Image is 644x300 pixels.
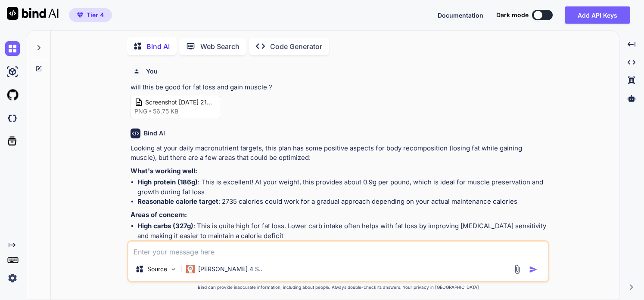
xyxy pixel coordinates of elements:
[496,11,529,19] span: Dark mode
[270,41,322,52] p: Code Generator
[198,265,262,273] p: [PERSON_NAME] 4 S..
[69,8,112,22] button: premiumTier 4
[5,271,20,285] img: settings
[146,41,170,52] p: Bind AI
[5,64,20,79] img: ai-studio
[77,12,83,18] img: premium
[127,284,549,291] p: Bind can provide inaccurate information, including about people. Always double-check its answers....
[145,98,214,107] span: Screenshot [DATE] 210507
[137,221,548,241] li: : This is quite high for fat loss. Lower carb intake often helps with fat loss by improving [MEDI...
[186,265,195,273] img: Claude 4 Sonnet
[146,67,158,76] h6: You
[438,12,483,19] span: Documentation
[529,265,538,274] img: icon
[5,88,20,102] img: githubLight
[137,178,548,197] li: : This is excellent! At your weight, this provides about 0.9g per pound, which is ideal for muscl...
[134,107,147,116] span: png
[137,197,548,207] li: : 2735 calories could work for a gradual approach depending on your actual maintenance calories
[147,265,167,273] p: Source
[5,111,20,126] img: darkCloudIdeIcon
[5,41,20,56] img: chat
[87,11,104,19] span: Tier 4
[438,11,483,20] button: Documentation
[200,41,240,52] p: Web Search
[131,167,197,175] strong: What's working well:
[137,222,193,230] strong: High carbs (327g)
[170,266,177,273] img: Pick Models
[131,83,548,92] p: will this be good for fat loss and gain muscle ?
[137,197,218,205] strong: Reasonable calorie target
[512,264,522,274] img: attachment
[153,107,178,116] span: 56.75 KB
[137,178,198,186] strong: High protein (186g)
[7,7,59,20] img: Bind AI
[131,211,187,219] strong: Areas of concern:
[565,6,630,24] button: Add API Keys
[144,129,165,138] h6: Bind AI
[131,144,548,163] p: Looking at your daily macronutrient targets, this plan has some positive aspects for body recompo...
